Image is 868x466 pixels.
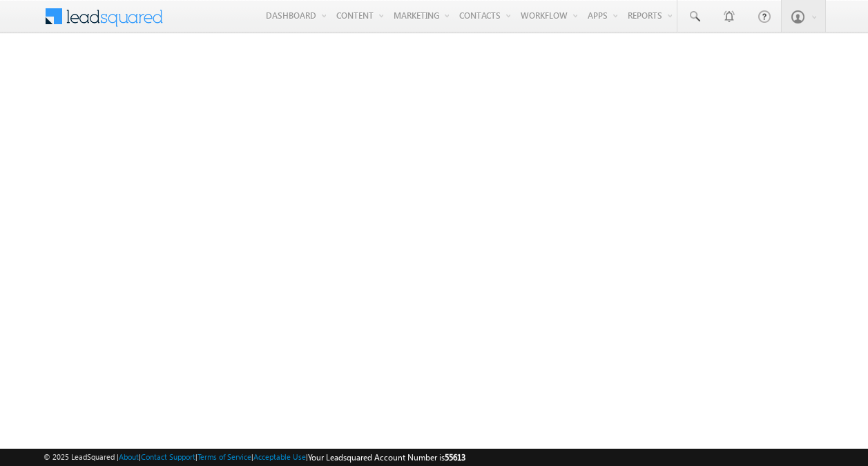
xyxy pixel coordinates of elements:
a: About [119,452,139,461]
span: Your Leadsquared Account Number is [308,452,465,463]
a: Terms of Service [197,452,251,461]
span: 55613 [445,452,465,463]
span: © 2025 LeadSquared | | | | | [44,451,465,464]
a: Contact Support [141,452,195,461]
a: Acceptable Use [253,452,306,461]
